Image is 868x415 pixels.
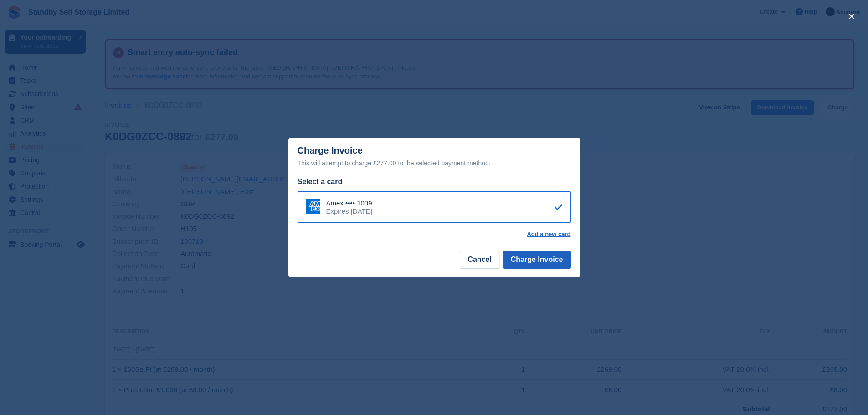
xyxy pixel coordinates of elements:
div: Select a card [298,176,571,187]
div: Amex •••• 1009 [326,199,372,207]
img: Amex Logo [306,199,320,214]
button: close [844,9,859,24]
div: Expires [DATE] [326,207,372,215]
button: Cancel [460,251,499,269]
button: Charge Invoice [503,251,571,269]
div: Charge Invoice [298,145,571,169]
div: This will attempt to charge £277.00 to the selected payment method. [298,158,571,169]
a: Add a new card [527,231,570,238]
